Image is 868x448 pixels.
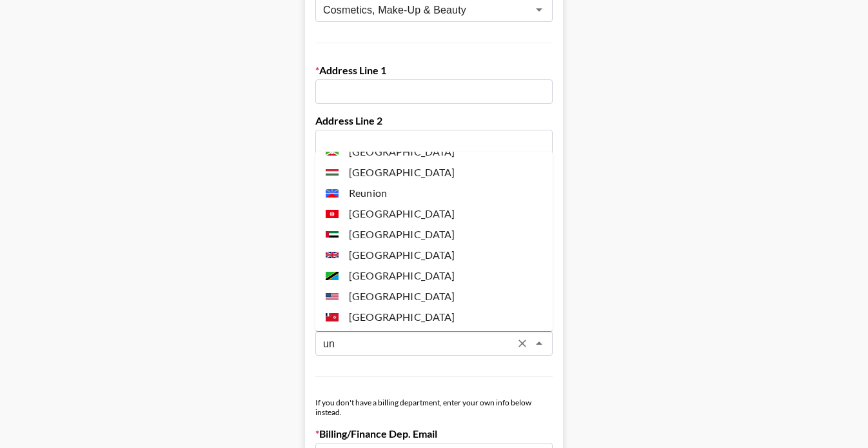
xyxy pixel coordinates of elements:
[315,245,553,265] li: [GEOGRAPHIC_DATA]
[530,1,548,19] button: Open
[315,427,553,440] label: Billing/Finance Dep. Email
[315,307,553,327] li: [GEOGRAPHIC_DATA]
[530,334,548,352] button: Close
[315,162,553,183] li: [GEOGRAPHIC_DATA]
[513,334,531,352] button: Clear
[315,114,553,127] label: Address Line 2
[315,224,553,245] li: [GEOGRAPHIC_DATA]
[315,398,553,417] div: If you don't have a billing department, enter your own info below instead.
[315,286,553,307] li: [GEOGRAPHIC_DATA]
[315,203,553,224] li: [GEOGRAPHIC_DATA]
[315,265,553,286] li: [GEOGRAPHIC_DATA]
[315,141,553,162] li: [GEOGRAPHIC_DATA]
[315,183,553,203] li: Reunion
[315,64,553,77] label: Address Line 1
